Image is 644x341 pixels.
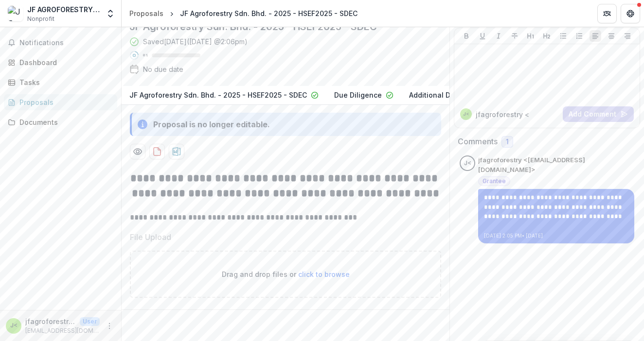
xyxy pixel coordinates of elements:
button: Bullet List [557,30,569,42]
button: Add Comment [563,106,634,122]
p: jfagroforestry <[EMAIL_ADDRESS][DOMAIN_NAME]> [25,316,76,326]
span: Nonprofit [27,15,54,23]
button: Notifications [4,35,117,51]
div: Tasks [19,77,109,87]
button: Get Help [621,4,640,23]
p: Drag and drop files or [222,269,350,279]
div: Documents [19,117,109,127]
span: Grantee [483,178,506,185]
p: Due Diligence [334,90,382,100]
img: JF AGROFORESTRY SDN. BHD. [8,6,23,21]
button: Open entity switcher [104,4,117,23]
p: JF Agroforestry Sdn. Bhd. - 2025 - HSEF2025 - SDEC [129,90,307,100]
button: Italicize [493,30,504,42]
button: Strike [509,30,520,42]
button: download-proposal [149,144,165,159]
p: jfagroforestry < [476,109,529,119]
a: Dashboard [4,54,117,70]
div: Proposals [19,97,109,107]
p: File Upload [130,231,171,243]
p: [DATE] 2:05 PM • [DATE] [484,232,628,239]
p: [EMAIL_ADDRESS][DOMAIN_NAME] [25,326,100,335]
button: Ordered List [573,30,585,42]
p: User [80,317,100,326]
button: Heading 2 [541,30,553,42]
div: No due date [143,64,183,74]
button: Align Left [590,30,601,42]
span: 1 [506,138,509,146]
a: Tasks [4,74,117,90]
div: jfagroforestry <jfagroforestry@gmail.com> [10,323,18,329]
button: Align Right [622,30,633,42]
span: click to browse [298,270,350,278]
div: JF Agroforestry Sdn. Bhd. - 2025 - HSEF2025 - SDEC [180,8,358,18]
a: Documents [4,114,117,130]
div: Dashboard [19,57,109,68]
button: download-proposal [169,144,184,159]
p: 0 % [143,52,148,59]
button: Heading 1 [525,30,537,42]
button: Preview f12ed8fa-d937-4979-ac51-53622c92efe1-4.pdf [130,144,145,159]
div: Proposal is no longer editable. [153,119,270,130]
p: jfagroforestry <[EMAIL_ADDRESS][DOMAIN_NAME]> [478,155,634,174]
div: Saved [DATE] ( [DATE] @ 2:06pm ) [143,36,248,47]
div: Proposals [129,8,163,18]
button: Underline [477,30,488,42]
div: jfagroforestry <jfagroforestry@gmail.com> [463,112,469,117]
span: Notifications [19,39,113,47]
button: Bold [461,30,472,42]
button: Partners [597,4,617,23]
h2: Comments [458,137,498,146]
a: Proposals [125,6,167,20]
div: JF AGROFORESTRY SDN. BHD. [27,4,100,15]
div: jfagroforestry <jfagroforestry@gmail.com> [464,160,471,167]
p: Additional Documents Request [409,90,514,100]
button: Align Center [606,30,617,42]
button: More [104,320,115,332]
nav: breadcrumb [125,6,361,20]
a: Proposals [4,94,117,110]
